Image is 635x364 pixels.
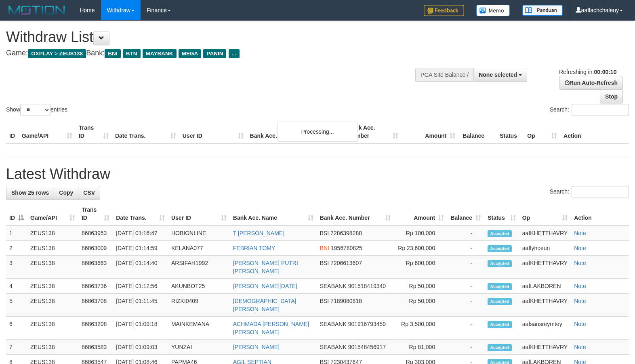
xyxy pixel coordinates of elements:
[19,120,76,143] th: Game/API
[519,202,571,225] th: Op: activate to sort column ascending
[320,230,329,236] span: BSI
[394,340,447,355] td: Rp 81,000
[179,49,202,58] span: MEGA
[594,69,616,75] strong: 00:00:10
[143,49,177,58] span: MAYBANK
[78,241,113,256] td: 86863009
[6,49,415,57] h4: Game: Bank:
[27,225,78,241] td: ZEUS138
[559,76,623,90] a: Run Auto-Refresh
[27,279,78,294] td: ZEUS138
[394,317,447,340] td: Rp 3,500,000
[6,279,27,294] td: 4
[6,225,27,241] td: 1
[488,245,512,252] span: Accepted
[203,49,226,58] span: PANIN
[473,68,527,82] button: None selected
[447,294,484,317] td: -
[402,120,458,143] th: Amount
[574,260,586,266] a: Note
[28,49,86,58] span: OXPLAY > ZEUS138
[112,120,179,143] th: Date Trans.
[168,317,230,340] td: MAINKEMANA
[78,294,113,317] td: 86863708
[348,283,386,289] span: Copy 901518419340 to clipboard
[78,186,100,200] a: CSV
[229,49,240,58] span: ...
[6,294,27,317] td: 5
[54,186,78,200] a: Copy
[233,298,296,312] a: [DEMOGRAPHIC_DATA][PERSON_NAME]
[76,120,112,143] th: Trans ID
[572,104,629,116] input: Search:
[168,225,230,241] td: HOBIONLINE
[519,225,571,241] td: aafKHETTHAVRY
[277,122,358,142] div: Processing...
[447,202,484,225] th: Balance: activate to sort column ascending
[233,344,280,350] a: [PERSON_NAME]
[572,186,629,198] input: Search:
[320,245,329,251] span: BNI
[458,120,496,143] th: Balance
[113,241,168,256] td: [DATE] 01:14:59
[113,279,168,294] td: [DATE] 01:12:56
[320,321,347,327] span: SEABANK
[27,317,78,340] td: ZEUS138
[394,279,447,294] td: Rp 50,000
[233,283,297,289] a: [PERSON_NAME][DATE]
[78,256,113,279] td: 86863663
[113,294,168,317] td: [DATE] 01:11:45
[168,340,230,355] td: YUNZAI
[488,230,512,237] span: Accepted
[6,4,67,16] img: MOTION_logo.png
[168,241,230,256] td: KELANA077
[519,256,571,279] td: aafKHETTHAVRY
[394,241,447,256] td: Rp 23,600,000
[123,49,141,58] span: BTN
[330,260,362,266] span: Copy 7206613607 to clipboard
[168,294,230,317] td: RIZKI0409
[59,189,73,196] span: Copy
[317,202,394,225] th: Bank Acc. Number: activate to sort column ascending
[571,202,629,225] th: Action
[559,69,616,75] span: Refreshing in:
[600,90,623,103] a: Stop
[519,279,571,294] td: aafLAKBOREN
[488,260,512,267] span: Accepted
[574,283,586,289] a: Note
[6,202,27,225] th: ID: activate to sort column descending
[476,5,510,16] img: Button%20Memo.svg
[447,256,484,279] td: -
[83,189,95,196] span: CSV
[27,241,78,256] td: ZEUS138
[447,241,484,256] td: -
[394,294,447,317] td: Rp 50,000
[447,279,484,294] td: -
[447,317,484,340] td: -
[6,29,415,45] h1: Withdraw List
[345,120,402,143] th: Bank Acc. Number
[331,245,362,251] span: Copy 1956780825 to clipboard
[168,279,230,294] td: AKUNBOT25
[488,321,512,328] span: Accepted
[348,321,386,327] span: Copy 901916793459 to clipboard
[424,5,464,16] img: Feedback.jpg
[519,317,571,340] td: aafsansreymtey
[6,104,67,116] label: Show entries
[524,120,560,143] th: Op
[6,241,27,256] td: 2
[6,317,27,340] td: 6
[27,340,78,355] td: ZEUS138
[6,340,27,355] td: 7
[113,256,168,279] td: [DATE] 01:14:40
[168,202,230,225] th: User ID: activate to sort column ascending
[574,321,586,327] a: Note
[27,256,78,279] td: ZEUS138
[233,321,309,335] a: ACHMADA [PERSON_NAME] [PERSON_NAME]
[230,202,317,225] th: Bank Acc. Name: activate to sort column ascending
[320,260,329,266] span: BSI
[247,120,345,143] th: Bank Acc. Name
[320,283,347,289] span: SEABANK
[522,5,563,16] img: panduan.png
[574,298,586,304] a: Note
